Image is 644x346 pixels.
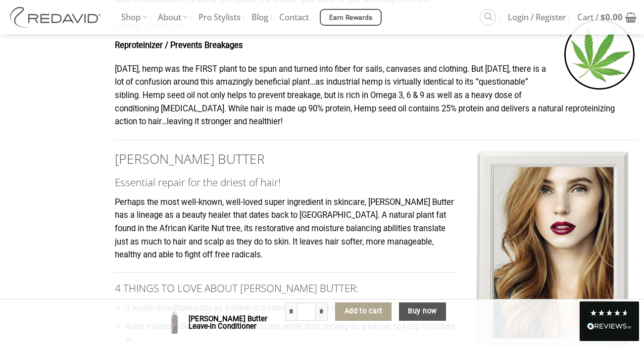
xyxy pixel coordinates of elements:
[399,302,446,321] button: Buy now
[115,41,243,50] strong: Reproteinizer / Prevents Breakages
[320,9,382,26] a: Earn Rewards
[508,5,566,30] span: Login / Register
[587,323,632,330] img: REVIEWS.io
[587,321,632,334] div: Read All Reviews
[577,5,623,30] span: Cart /
[115,280,637,297] h3: 4 THINGS TO LOVE ABOUT [PERSON_NAME] BUTTER:
[115,174,637,191] h3: Essential repair for the driest of hair!
[297,302,315,321] input: Product quantity
[480,9,496,25] a: Search
[167,311,181,334] img: Shea Butter Leave-In Conditioner
[590,309,629,317] div: 4.8 Stars
[580,301,639,341] div: Read All Reviews
[335,302,392,321] button: Add to cart
[600,11,623,23] bdi: 0.00
[7,7,106,28] img: REDAVID Salon Products | United States
[189,314,267,331] strong: [PERSON_NAME] Butter Leave-In Conditioner
[329,12,373,23] span: Earn Rewards
[600,11,605,23] span: $
[115,196,637,262] p: Perhaps the most well-known, well-loved super ingredient in skincare, [PERSON_NAME] Butter has a ...
[115,63,637,129] p: [DATE], hemp was the FIRST plant to be spun and turned into fiber for sails, canvases and clothin...
[115,150,637,168] h2: [PERSON_NAME] BUTTER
